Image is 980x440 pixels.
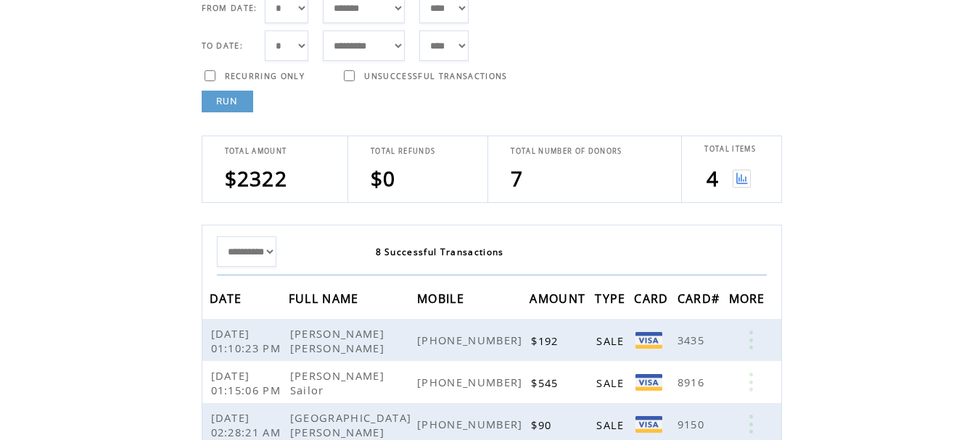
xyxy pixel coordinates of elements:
span: SALE [596,418,627,432]
span: [PHONE_NUMBER] [417,333,527,347]
span: SALE [596,375,627,390]
span: [GEOGRAPHIC_DATA] [PERSON_NAME] [290,410,412,439]
span: $0 [371,165,396,192]
img: Visa [635,374,662,391]
span: MOBILE [417,287,468,314]
a: MOBILE [417,294,468,302]
a: CARD [634,294,672,302]
span: TO DATE: [202,41,244,51]
span: [PERSON_NAME] Sailor [290,368,384,397]
a: TYPE [595,294,629,302]
span: $192 [531,333,561,348]
span: TOTAL AMOUNT [225,146,287,156]
span: CARD# [678,287,724,314]
span: TYPE [595,287,629,314]
span: 8916 [678,375,708,389]
a: CARD# [678,294,724,302]
img: View graph [733,170,751,188]
span: CARD [634,287,672,314]
span: TOTAL NUMBER OF DONORS [511,146,622,156]
a: RUN [202,91,253,112]
span: [PHONE_NUMBER] [417,417,527,431]
span: MORE [729,287,769,314]
img: Visa [635,416,662,433]
span: TOTAL ITEMS [704,144,756,154]
span: AMOUNT [530,287,589,314]
span: 8 Successful Transactions [376,246,504,258]
span: 4 [707,165,719,192]
span: [DATE] 01:15:06 PM [211,368,285,397]
span: SALE [596,333,627,348]
span: 9150 [678,417,708,431]
a: DATE [210,294,246,302]
span: 7 [511,165,523,192]
span: $545 [531,375,561,390]
span: FULL NAME [289,287,363,314]
span: [DATE] 02:28:21 AM [211,410,285,439]
span: $2322 [225,165,288,192]
span: UNSUCCESSFUL TRANSACTIONS [364,71,507,81]
a: AMOUNT [530,294,589,302]
span: [PERSON_NAME] [PERSON_NAME] [290,326,388,355]
span: [DATE] 01:10:23 PM [211,326,285,355]
span: DATE [210,287,246,314]
span: [PHONE_NUMBER] [417,375,527,389]
span: $90 [531,418,555,432]
span: RECURRING ONLY [225,71,305,81]
span: 3435 [678,333,708,347]
a: FULL NAME [289,294,363,302]
img: Visa [635,332,662,349]
span: TOTAL REFUNDS [371,146,435,156]
span: FROM DATE: [202,3,258,13]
